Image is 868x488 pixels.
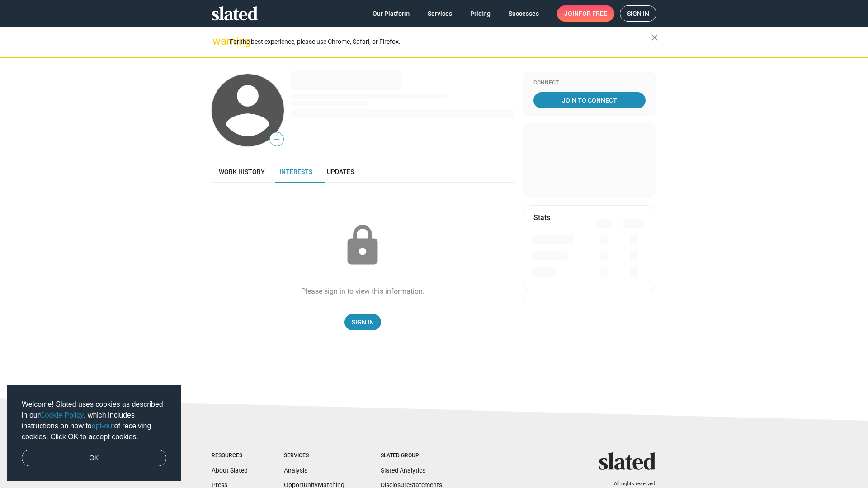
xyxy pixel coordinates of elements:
span: Work history [219,168,265,175]
div: Slated Group [381,452,442,460]
a: Work history [212,161,272,183]
a: Interests [272,161,320,183]
span: Welcome! Slated uses cookies as described in our , which includes instructions on how to of recei... [22,399,166,442]
span: Interests [279,168,312,175]
div: For the best experience, please use Chrome, Safari, or Firefox. [230,36,651,48]
mat-card-title: Stats [533,213,550,222]
a: Joinfor free [557,5,614,22]
mat-icon: lock [340,223,385,268]
span: for free [579,5,607,22]
span: Sign In [352,314,374,330]
span: Join [564,5,607,22]
a: Our Platform [365,5,417,22]
a: dismiss cookie message [22,450,166,467]
span: Updates [327,168,354,175]
a: Pricing [463,5,498,22]
a: Successes [501,5,546,22]
div: cookieconsent [7,385,181,481]
span: Pricing [470,5,491,22]
a: Slated Analytics [381,467,425,474]
span: Sign in [627,6,649,21]
a: Services [420,5,459,22]
span: Our Platform [373,5,410,22]
a: Cookie Policy [40,411,84,419]
a: Updates [320,161,361,183]
mat-icon: close [649,32,660,43]
a: Analysis [284,467,307,474]
div: Please sign in to view this information. [301,286,425,296]
span: Services [428,5,452,22]
a: About Slated [212,467,248,474]
a: Join To Connect [533,92,646,108]
span: Join To Connect [535,92,644,108]
a: Sign in [620,5,656,22]
div: Resources [212,452,248,460]
a: opt-out [92,422,114,430]
div: Services [284,452,344,460]
div: Connect [533,80,646,87]
span: — [270,134,283,145]
span: Successes [509,5,539,22]
a: Sign In [344,314,381,330]
mat-icon: warning [212,36,223,47]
